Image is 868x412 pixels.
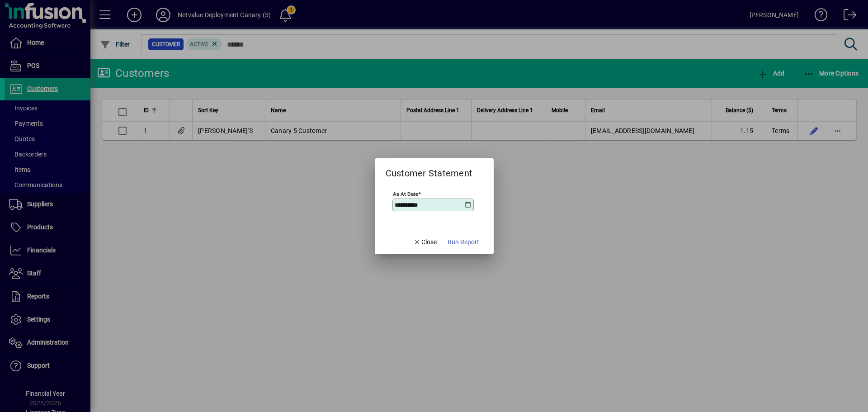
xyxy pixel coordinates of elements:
span: Close [413,237,437,247]
mat-label: As at Date [393,190,418,197]
span: Run Report [448,237,479,247]
button: Close [410,234,440,251]
h2: Customer Statement [375,158,484,180]
button: Run Report [444,234,483,251]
